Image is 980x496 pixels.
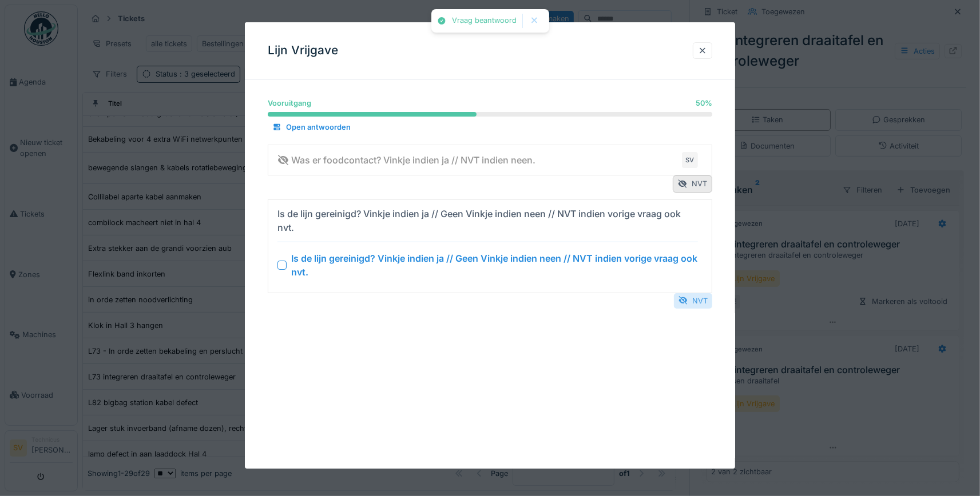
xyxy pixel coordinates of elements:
div: 50 % [696,98,712,109]
div: Is de lijn gereinigd? Vinkje indien ja // Geen Vinkje indien neen // NVT indien vorige vraag ook ... [291,251,698,279]
div: NVT [673,175,712,192]
summary: Is de lijn gereinigd? Vinkje indien ja // Geen Vinkje indien neen // NVT indien vorige vraag ook ... [273,205,707,288]
div: Was er foodcontact? Vinkje indien ja // NVT indien neen. [277,153,535,167]
div: SV [682,152,698,168]
div: Vooruitgang [268,98,311,109]
progress: 50 % [268,112,712,117]
div: Open antwoorden [268,119,355,135]
div: Is de lijn gereinigd? Vinkje indien ja // Geen Vinkje indien neen // NVT indien vorige vraag ook ... [277,207,693,234]
summary: Was er foodcontact? Vinkje indien ja // NVT indien neen.SV [273,150,707,171]
div: NVT [674,293,712,309]
div: Vraag beantwoord [452,16,517,26]
h3: Lijn Vrijgave [268,43,338,58]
